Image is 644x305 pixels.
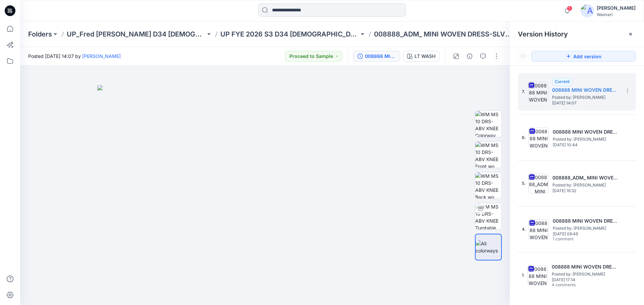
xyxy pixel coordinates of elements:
span: Posted by: Tanya Settels [553,136,620,143]
img: 008888_ADM_ MINI WOVEN DRESS-SLVLS-DW2259-WMU [528,173,548,194]
button: Show Hidden Versions [518,51,529,62]
span: 4 comments [552,283,599,288]
img: 008888 MINI WOVEN DRESS-SLVLS-DW2259-WMU [528,265,548,285]
span: [DATE] 09:49 [553,232,620,236]
img: WM MS 10 DRS-ABV KNEE Front wo Avatar [475,142,501,168]
span: 4. [522,226,526,232]
button: Close [628,31,633,37]
span: [DATE] 14:07 [552,101,619,105]
a: UP FYE 2026 S3 D34 [DEMOGRAPHIC_DATA] Dresses [PERSON_NAME] [220,29,359,39]
span: 1 comment [553,237,600,242]
span: [DATE] 17:14 [552,278,619,282]
div: 008888 MINI WOVEN DRESS-SLVLS-DW2259-WMU [365,53,396,60]
span: 6. [522,135,526,141]
span: 5 [567,6,572,11]
h5: 008888_ADM_ MINI WOVEN DRESS-SLVLS-DW2259-WMU [552,174,620,182]
span: Current [555,79,570,84]
div: [PERSON_NAME] [597,4,636,12]
a: Folders [28,29,52,39]
button: Details [464,51,475,62]
img: 008888 MINI WOVEN DRESS-SLVLS-DW2259-WMU [528,82,548,102]
span: [DATE] 10:44 [553,143,620,147]
img: 008888 MINI WOVEN DRESS-SLVLS-DW2259-WMU [529,128,549,148]
h5: 008888 MINI WOVEN DRESS-SLVLS-DW2259-WMU REV 1 [553,217,620,225]
button: Add version [531,51,636,62]
span: 1. [522,272,525,278]
a: UP_Fred [PERSON_NAME] D34 [DEMOGRAPHIC_DATA] Dresses [67,29,206,39]
span: Version History [518,30,568,38]
span: 5. [522,180,526,186]
img: 008888 MINI WOVEN DRESS-SLVLS-DW2259-WMU REV 1 [529,219,549,239]
span: [DATE] 16:32 [552,188,620,193]
img: avatar [581,4,594,17]
span: Posted by: Tanya Settels [552,94,619,101]
img: WM MS 10 DRS-ABV KNEE Turntable with Avatar [475,203,501,229]
img: WM MS 10 DRS-ABV KNEE Back wo Avatar [475,172,501,199]
h5: 008888 MINI WOVEN DRESS-SLVLS-DW2259-WMU [552,263,619,271]
span: Posted by: Tanya Settels [553,225,620,232]
h5: 008888 MINI WOVEN DRESS-SLVLS-DW2259-WMU [553,128,620,136]
span: Posted by: Tanya Settels [552,182,620,188]
button: LT WASH [403,51,440,62]
img: All colorways [476,240,501,254]
div: LT WASH [415,53,435,60]
h5: 008888 MINI WOVEN DRESS-SLVLS-DW2259-WMU [552,86,619,94]
button: 008888 MINI WOVEN DRESS-SLVLS-DW2259-WMU [353,51,400,62]
a: [PERSON_NAME] [82,53,121,59]
p: 008888_ADM_ MINI WOVEN DRESS-SLVLS-DW2259-WMU [374,29,513,39]
span: Posted by: Tanya Settels [552,271,619,278]
span: 7. [522,89,525,95]
img: WM MS 10 DRS-ABV KNEE Colorway wo Avatar [475,111,501,137]
div: Walmart [597,12,636,17]
span: Posted [DATE] 14:07 by [28,53,121,60]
